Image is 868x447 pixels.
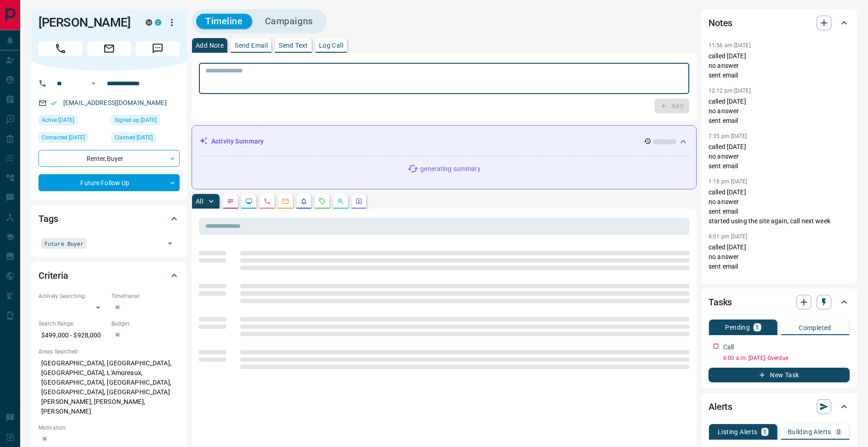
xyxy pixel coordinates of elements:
div: Renter , Buyer [38,150,180,167]
button: Timeline [196,14,252,29]
h2: Tags [38,211,58,226]
p: Completed [799,325,831,331]
p: generating summary [420,164,480,174]
p: Activity Summary [211,137,264,146]
div: Notes [709,12,850,34]
button: Open [88,78,99,89]
div: Alerts [709,396,850,418]
p: All [196,198,203,204]
h2: Notes [709,16,732,30]
p: Search Range: [38,320,107,328]
p: Pending [725,324,750,331]
div: Fri Oct 07 2022 [111,132,180,145]
svg: Requests [319,198,326,205]
p: Actively Searching: [38,292,107,300]
span: Email [87,41,131,56]
p: called [DATE] no answer sent email [709,243,850,271]
div: Thu Sep 03 2020 [111,115,180,128]
p: Budget: [111,320,180,328]
div: Activity Summary [199,133,689,150]
p: Send Email [235,42,268,49]
div: Criteria [38,265,180,287]
span: Call [38,41,82,56]
span: Future Buyer [44,239,83,248]
button: Open [164,237,176,250]
p: 1:18 pm [DATE] [709,178,747,185]
svg: Lead Browsing Activity [245,198,253,205]
p: Send Text [279,42,308,49]
div: Fri Aug 01 2025 [38,115,107,128]
a: [EMAIL_ADDRESS][DOMAIN_NAME] [63,99,167,106]
span: Contacted [DATE] [42,133,85,142]
p: 1 [763,429,767,435]
div: Tags [38,208,180,230]
p: 11:56 am [DATE] [709,42,751,49]
div: mrloft.ca [146,19,152,26]
h2: Alerts [709,399,732,414]
span: Message [136,41,180,56]
button: Campaigns [256,14,322,29]
p: Log Call [319,42,343,49]
span: Claimed [DATE] [115,133,153,142]
p: called [DATE] no answer sent email [709,142,850,171]
svg: Email Verified [50,100,57,106]
svg: Listing Alerts [300,198,308,205]
p: Add Note [196,42,224,49]
svg: Opportunities [337,198,344,205]
p: 12:12 pm [DATE] [709,88,751,94]
p: 1 [755,324,759,331]
h1: [PERSON_NAME] [38,15,132,30]
svg: Emails [282,198,289,205]
p: 7:35 pm [DATE] [709,133,747,139]
span: Signed up [DATE] [115,116,157,125]
div: Wed Jul 30 2025 [38,132,107,145]
p: Listing Alerts [718,429,758,435]
p: called [DATE] no answer sent email [709,97,850,126]
p: called [DATE] no answer sent email [709,51,850,80]
p: Areas Searched: [38,348,180,356]
p: 8:01 pm [DATE] [709,233,747,240]
div: Tasks [709,291,850,313]
p: 0 [837,429,841,435]
p: called [DATE] no answer sent email started using the site again, call next week [709,188,850,226]
p: Building Alerts [788,429,831,435]
svg: Notes [227,198,234,205]
button: New Task [709,368,850,382]
p: $499,000 - $928,000 [38,328,107,343]
h2: Criteria [38,268,68,283]
p: Timeframe: [111,292,180,300]
p: [GEOGRAPHIC_DATA], [GEOGRAPHIC_DATA], [GEOGRAPHIC_DATA], L'Amoreaux, [GEOGRAPHIC_DATA], [GEOGRAPH... [38,356,180,419]
h2: Tasks [709,295,732,309]
p: Motivation: [38,424,180,432]
p: Call [723,342,734,352]
svg: Calls [264,198,271,205]
span: Active [DATE] [42,116,74,125]
svg: Agent Actions [355,198,363,205]
p: 6:00 a.m. [DATE] - Overdue [723,354,850,362]
div: condos.ca [155,19,161,26]
div: Future Follow Up [38,174,180,191]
